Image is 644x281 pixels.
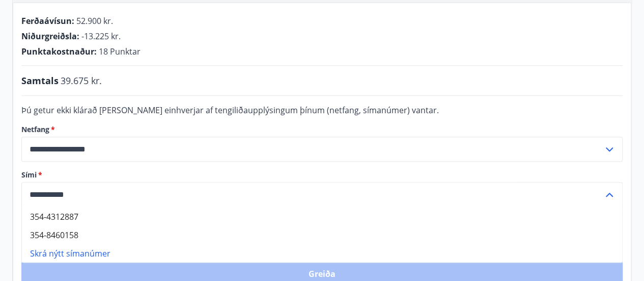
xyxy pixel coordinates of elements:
span: Samtals [21,74,59,87]
span: 52.900 kr. [76,15,113,27]
span: Niðurgreiðsla : [21,31,79,42]
li: 354-8460158 [22,225,622,244]
label: Netfang [21,124,623,135]
span: Þú getur ekki klárað [PERSON_NAME] einhverjar af tengiliðaupplýsingum þínum (netfang, símanúmer) ... [21,105,439,116]
span: Ferðaávísun : [21,15,74,27]
label: Sími [21,170,623,180]
li: 354-4312887 [22,207,622,225]
span: 18 Punktar [99,46,141,57]
span: 39.675 kr. [61,74,102,87]
span: -13.225 kr. [81,31,121,42]
span: Punktakostnaður : [21,46,97,57]
li: Skrá nýtt símanúmer [22,244,622,262]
